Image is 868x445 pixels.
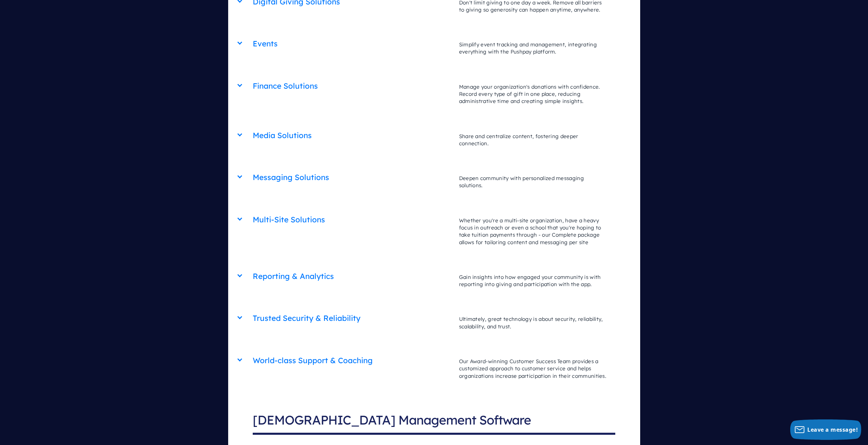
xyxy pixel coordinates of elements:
[253,407,615,435] h2: [DEMOGRAPHIC_DATA] Management Software
[452,76,615,112] p: Manage your organization's donations with confidence. Record every type of gift in one place, red...
[452,34,615,62] p: Simplify event tracking and management, integrating everything with the Pushpay platform.
[253,77,452,95] h2: Finance Solutions
[807,426,858,433] span: Leave a message!
[452,210,615,253] p: Whether you're a multi-site organization, have a heavy focus in outreach or even a school that yo...
[253,211,452,228] h2: Multi-Site Solutions
[790,419,861,440] button: Leave a message!
[253,310,452,327] h2: Trusted Security & Reliability
[253,268,452,285] h2: Reporting & Analytics
[253,352,452,369] h2: World-class Support & Coaching
[452,351,615,386] p: Our Award-winning Customer Success Team provides a customized approach to customer service and he...
[253,169,452,186] h2: Messaging Solutions
[452,168,615,196] p: Deepen community with personalized messaging solutions.
[452,267,615,295] p: Gain insights into how engaged your community is with reporting into giving and participation wit...
[452,126,615,154] p: Share and centralize content, fostering deeper connection.
[253,127,452,144] h2: Media Solutions
[253,35,452,53] h2: Events
[452,309,615,337] p: Ultimately, great technology is about security, reliability, scalability, and trust.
